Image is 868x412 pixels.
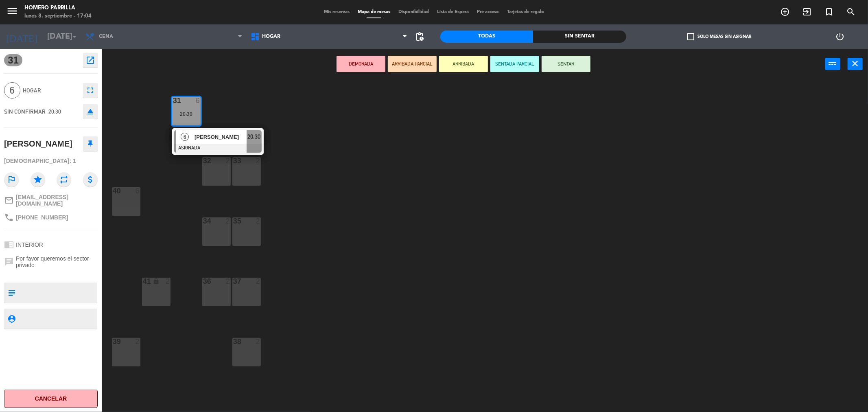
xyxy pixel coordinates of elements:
[394,10,433,14] span: Disponibilidad
[4,154,98,168] div: [DEMOGRAPHIC_DATA]: 1
[256,278,260,285] div: 2
[247,132,260,142] span: 20:30
[4,213,14,222] i: phone
[83,172,98,187] i: attach_money
[225,278,230,285] div: 2
[7,288,16,297] i: subject
[4,82,20,99] span: 6
[7,314,16,323] i: person_pin
[24,4,92,12] div: Homero Parrilla
[320,10,354,14] span: Mis reservas
[256,217,260,225] div: 2
[433,10,473,14] span: Lista de Espera
[57,172,71,187] i: repeat
[828,59,838,68] i: power_input
[16,194,98,207] span: [EMAIL_ADDRESS][DOMAIN_NAME]
[48,108,61,115] span: 20:30
[542,56,590,72] button: SENTAR
[848,58,863,70] button: close
[473,10,503,14] span: Pre-acceso
[85,107,95,116] i: eject
[195,97,200,104] div: 6
[4,172,19,187] i: outlined_flag
[113,338,113,345] div: 39
[233,157,234,164] div: 33
[4,257,14,267] i: chat
[851,59,860,68] i: close
[24,12,92,20] div: lunes 8. septiembre - 17:04
[172,111,201,117] div: 20:30
[533,31,626,43] div: Sin sentar
[439,56,488,72] button: ARRIBADA
[195,133,247,141] span: [PERSON_NAME]
[6,5,18,20] button: menu
[503,10,548,14] span: Tarjetas de regalo
[825,58,840,70] button: power_input
[4,240,14,250] i: chrome_reader_mode
[388,56,437,72] button: ARRIBADA PARCIAL
[85,85,95,95] i: fullscreen
[4,195,14,205] i: mail_outline
[225,217,230,225] div: 2
[4,108,46,115] span: SIN CONFIRMAR
[337,56,385,72] button: DEMORADA
[233,338,234,345] div: 38
[153,278,160,285] i: lock
[824,7,834,17] i: turned_in_not
[6,5,18,17] i: menu
[4,54,22,66] span: 31
[4,137,72,151] div: [PERSON_NAME]
[31,172,45,187] i: star
[23,86,79,95] span: HOGAR
[83,104,98,119] button: eject
[4,390,98,408] button: Cancelar
[233,217,234,225] div: 35
[802,7,812,17] i: exit_to_app
[165,278,170,285] div: 2
[113,187,113,195] div: 40
[835,32,845,42] i: power_settings_new
[440,31,533,43] div: Todas
[415,32,425,42] span: pending_actions
[687,33,751,40] label: Solo mesas sin asignar
[4,194,98,207] a: mail_outline[EMAIL_ADDRESS][DOMAIN_NAME]
[135,187,140,195] div: 6
[354,10,394,14] span: Mapa de mesas
[83,53,98,68] button: open_in_new
[233,278,234,285] div: 37
[256,157,260,164] div: 2
[846,7,856,17] i: search
[256,338,260,345] div: 2
[70,32,79,42] i: arrow_drop_down
[135,338,140,345] div: 2
[687,33,694,40] span: check_box_outline_blank
[780,7,790,17] i: add_circle_outline
[225,157,230,164] div: 2
[490,56,539,72] button: SENTADA PARCIAL
[262,34,280,39] span: HOGAR
[99,34,113,39] span: Cena
[83,83,98,98] button: fullscreen
[85,55,95,65] i: open_in_new
[181,133,189,141] span: 6
[16,255,98,268] span: Por favor queremos el sector privado
[16,214,68,221] span: [PHONE_NUMBER]
[16,241,43,248] span: INTERIOR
